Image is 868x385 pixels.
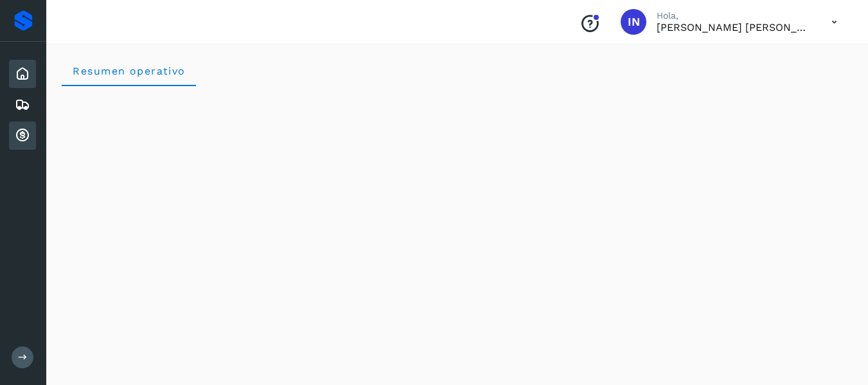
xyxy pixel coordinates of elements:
[657,21,811,33] p: IGNACIO NAGAYA LOPEZ
[9,121,36,150] div: Cuentas por cobrar
[9,60,36,88] div: Inicio
[657,10,811,21] p: Hola,
[9,91,36,119] div: Embarques
[72,65,186,77] span: Resumen operativo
